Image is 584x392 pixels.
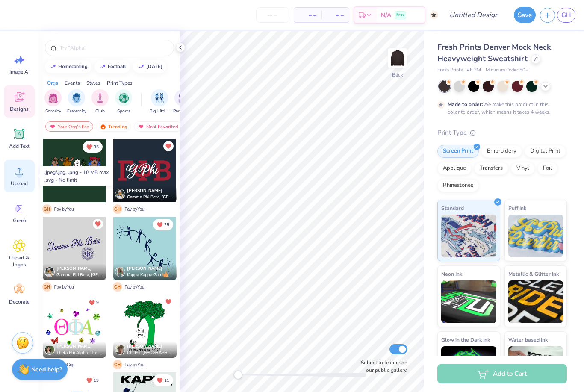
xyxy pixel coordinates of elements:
[94,378,99,383] span: 19
[9,298,29,305] span: Decorate
[511,162,535,175] div: Vinyl
[44,89,62,115] button: filter button
[256,7,289,23] input: – –
[115,89,132,115] div: filter for Sports
[93,219,103,229] button: Unlike
[537,162,557,175] div: Foil
[178,93,188,103] img: Parent's Weekend Image
[441,335,490,344] span: Glow in the Dark Ink
[56,350,103,356] span: Theta Phi Alpha, The College of [US_STATE]
[125,206,145,212] span: Fav by You
[31,365,62,374] strong: Need help?
[96,121,131,132] div: Trending
[45,60,91,73] button: homecoming
[91,89,109,115] button: filter button
[50,64,56,69] img: trend_line.gif
[173,89,193,115] button: filter button
[138,124,145,130] img: most_fav.gif
[437,128,567,138] div: Print Type
[49,124,56,130] img: most_fav.gif
[125,362,145,368] span: Fav by You
[437,42,551,64] span: Fresh Prints Denver Mock Neck Heavyweight Sweatshirt
[441,346,496,389] img: Glow in the Dark Ink
[356,359,407,374] label: Submit to feature on our public gallery.
[474,162,508,175] div: Transfers
[13,217,26,224] span: Greek
[448,100,553,116] div: We make this product in this color to order, which means it takes 4 weeks.
[125,284,145,290] span: Fav by You
[508,346,563,389] img: Water based Ink
[392,71,403,79] div: Back
[146,64,162,69] div: halloween
[113,360,122,369] span: G H
[9,68,29,75] span: Image AI
[47,79,58,87] div: Orgs
[467,67,481,74] span: # FP94
[127,265,162,271] span: [PERSON_NAME]
[508,269,559,278] span: Metallic & Glitter Ink
[508,215,563,257] img: Puff Ink
[153,219,173,230] button: Unlike
[54,206,74,212] span: Fav by You
[486,67,528,74] span: Minimum Order: 50 +
[95,108,105,115] span: Club
[10,106,29,112] span: Designs
[45,108,61,115] span: Sorority
[163,141,174,151] button: Unlike
[58,64,88,69] div: homecoming
[44,89,62,115] div: filter for Sorority
[83,141,103,153] button: Unlike
[327,11,344,20] span: – –
[514,7,536,23] button: Save
[59,44,168,52] input: Try "Alpha"
[115,89,132,115] button: filter button
[108,64,126,69] div: football
[119,93,129,103] img: Sports Image
[127,194,173,200] span: Gamma Phi Beta, [GEOGRAPHIC_DATA][US_STATE]
[56,265,92,271] span: [PERSON_NAME]
[508,203,526,212] span: Puff Ink
[127,350,173,356] span: Chi Psi, [GEOGRAPHIC_DATA][US_STATE]
[164,223,169,227] span: 25
[525,145,566,158] div: Digital Print
[67,89,86,115] div: filter for Fraternity
[42,282,52,292] span: G H
[127,272,173,278] span: Kappa Kappa Gamma, [GEOGRAPHIC_DATA]
[437,162,472,175] div: Applique
[153,374,173,386] button: Unlike
[441,215,496,257] img: Standard
[48,93,58,103] img: Sorority Image
[113,282,122,292] span: G H
[94,60,130,73] button: football
[11,180,28,187] span: Upload
[56,343,92,349] span: [PERSON_NAME]
[86,79,100,87] div: Styles
[94,145,99,149] span: 35
[441,203,464,212] span: Standard
[138,64,145,69] img: trend_line.gif
[155,93,164,103] img: Big Little Reveal Image
[56,272,103,278] span: Gamma Phi Beta, [GEOGRAPHIC_DATA][US_STATE]
[396,12,404,18] span: Free
[127,343,162,349] span: [PERSON_NAME]
[173,89,193,115] div: filter for Parent's Weekend
[113,204,122,214] span: G H
[437,145,479,158] div: Screen Print
[45,121,93,132] div: Your Org's Fav
[437,67,463,74] span: Fresh Prints
[173,108,193,115] span: Parent's Weekend
[127,188,162,194] span: [PERSON_NAME]
[117,108,130,115] span: Sports
[9,143,29,150] span: Add Text
[42,204,52,214] span: G H
[150,89,169,115] div: filter for Big Little Reveal
[381,11,391,20] span: N/A
[234,371,242,379] div: Accessibility label
[44,176,109,184] div: .svg - No limit
[150,108,169,115] span: Big Little Reveal
[5,254,33,268] span: Clipart & logos
[54,284,74,290] span: Fav by You
[299,11,316,20] span: – –
[91,89,109,115] div: filter for Club
[150,89,169,115] button: filter button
